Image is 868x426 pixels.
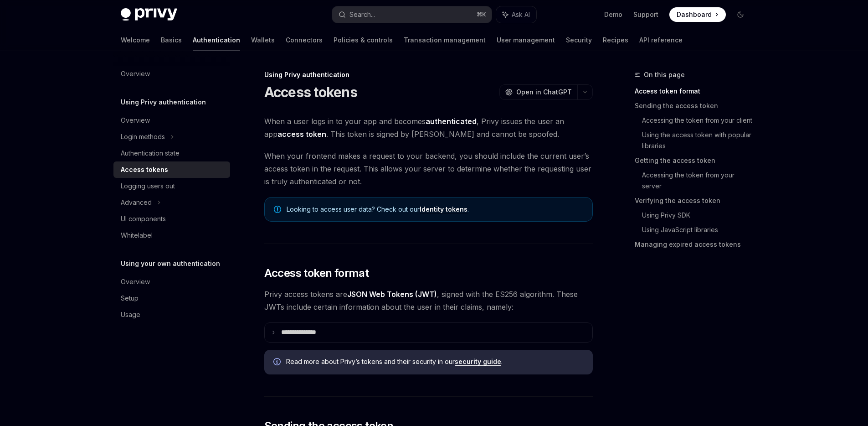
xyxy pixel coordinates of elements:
button: Ask AI [496,6,536,23]
a: Whitelabel [113,227,230,244]
span: Access token format [264,266,369,281]
a: Authentication [193,29,240,51]
svg: Note [274,206,281,213]
a: Using JavaScript libraries [642,223,755,237]
a: Dashboard [669,7,726,22]
a: Overview [113,66,230,82]
a: Overview [113,112,230,129]
div: Access tokens [121,164,168,175]
a: Usage [113,307,230,323]
a: Access token format [635,84,755,99]
span: Open in ChatGPT [516,88,572,97]
div: Search... [349,9,375,20]
a: Transaction management [404,29,486,51]
a: Support [633,10,658,19]
div: Overview [121,115,150,126]
a: Using Privy SDK [642,208,755,223]
a: Identity tokens [420,205,467,213]
h5: Using your own authentication [121,258,220,269]
a: Verifying the access token [635,193,755,208]
h5: Using Privy authentication [121,97,206,108]
div: Whitelabel [121,230,153,241]
a: Wallets [251,29,275,51]
a: UI components [113,211,230,227]
img: dark logo [121,8,177,21]
a: Recipes [603,29,628,51]
a: Getting the access token [635,153,755,168]
a: Using the access token with popular libraries [642,128,755,153]
span: On this page [644,69,685,80]
span: Looking to access user data? Check out our . [287,205,583,214]
a: Connectors [286,29,323,51]
button: Toggle dark mode [733,7,748,22]
div: UI components [121,213,166,224]
div: Setup [121,293,139,304]
a: Welcome [121,29,150,51]
strong: access token [277,130,326,139]
a: User management [497,29,555,51]
svg: Info [273,358,282,367]
a: Authentication state [113,145,230,161]
span: ⌘ K [477,11,486,18]
strong: authenticated [426,117,477,126]
a: Logging users out [113,178,230,194]
a: Accessing the token from your server [642,168,755,193]
div: Authentication state [121,148,180,159]
a: Overview [113,274,230,290]
a: Accessing the token from your client [642,113,755,128]
span: Read more about Privy’s tokens and their security in our . [286,357,584,366]
div: Advanced [121,197,152,208]
a: JSON Web Tokens (JWT) [347,290,437,299]
div: Usage [121,309,140,320]
span: Dashboard [677,10,712,19]
a: API reference [639,29,683,51]
button: Open in ChatGPT [499,84,577,100]
a: Basics [161,29,182,51]
h1: Access tokens [264,84,357,100]
button: Search...⌘K [332,6,492,23]
span: When your frontend makes a request to your backend, you should include the current user’s access ... [264,150,593,188]
span: When a user logs in to your app and becomes , Privy issues the user an app . This token is signed... [264,115,593,140]
div: Using Privy authentication [264,70,593,79]
a: Access tokens [113,161,230,178]
a: Security [566,29,592,51]
a: Managing expired access tokens [635,237,755,252]
a: Policies & controls [334,29,393,51]
span: Ask AI [512,10,530,19]
a: Sending the access token [635,99,755,113]
div: Overview [121,68,150,79]
div: Logging users out [121,181,175,192]
div: Login methods [121,131,165,142]
a: security guide [455,358,501,366]
a: Demo [604,10,622,19]
div: Overview [121,276,150,287]
a: Setup [113,290,230,307]
span: Privy access tokens are , signed with the ES256 algorithm. These JWTs include certain information... [264,288,593,313]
